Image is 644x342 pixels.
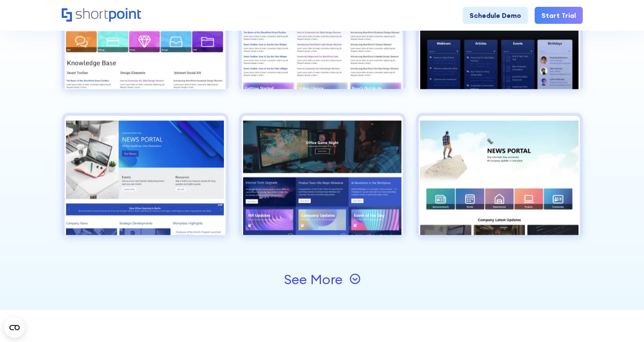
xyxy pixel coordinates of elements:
div: See More [284,272,343,286]
button: Open CMP widget [4,317,25,338]
a: News Portal 1 [62,113,229,248]
a: News Portal 3 [416,113,583,248]
a: Home [62,8,141,23]
a: News Portal 2 [239,113,406,248]
a: Start Trial [535,7,583,24]
iframe: Chat Widget [601,301,644,342]
a: Schedule Demo [463,7,528,24]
